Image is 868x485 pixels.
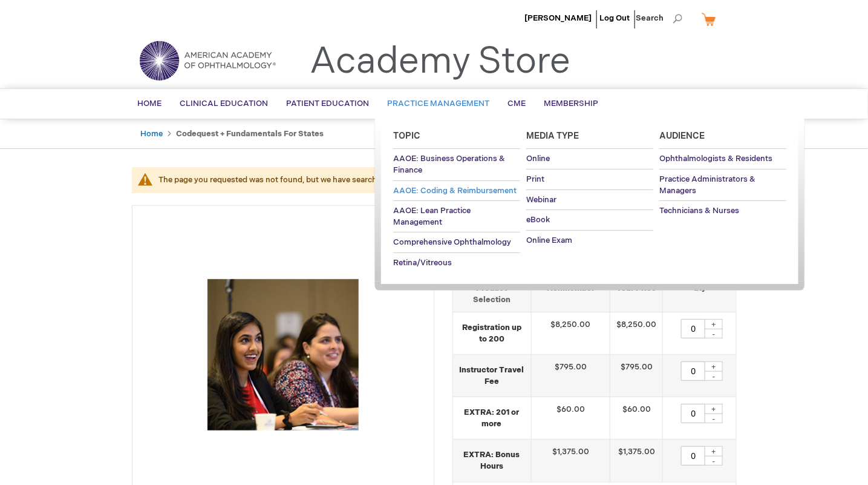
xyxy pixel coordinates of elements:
[459,322,526,345] strong: Registration up to 200
[526,154,550,163] span: Online
[393,237,511,247] span: Comprehensive Ophthalmology
[705,371,723,381] div: -
[659,131,705,141] span: Audience
[610,440,663,482] td: $1,375.00
[393,154,505,175] span: AAOE: Business Operations & Finance
[705,446,723,457] div: +
[705,456,723,466] div: -
[526,174,544,184] span: Print
[508,99,526,108] span: CME
[526,195,556,205] span: Webinar
[659,206,739,216] span: Technicians & Nurses
[610,312,663,355] td: $8,250.00
[610,397,663,440] td: $60.00
[532,275,610,312] th: Nonmember
[705,414,723,423] div: -
[681,361,705,381] input: Qty
[526,131,579,141] span: Media Type
[138,99,162,108] span: Home
[393,186,517,196] span: AAOE: Coding & Reimbursement
[663,275,736,312] th: Qty
[159,174,725,186] div: The page you requested was not found, but we have searched for relevant content.
[544,99,599,108] span: Membership
[177,129,324,139] strong: Codequest + Fundamentals for States
[532,355,610,397] td: $795.00
[659,154,772,163] span: Ophthalmologists & Residents
[141,129,163,139] a: Home
[393,131,420,141] span: Topic
[459,365,526,387] strong: Instructor Travel Fee
[453,275,532,312] th: Product Selection
[636,6,682,30] span: Search
[705,319,723,329] div: +
[180,99,269,108] span: Clinical Education
[681,404,705,423] input: Qty
[207,279,359,431] img: Codequest + Fundamentals for States
[526,236,572,245] span: Online Exam
[659,174,755,196] span: Practice Administrators & Managers
[610,275,663,312] th: Your Price
[393,206,471,227] span: AAOE: Lean Practice Management
[705,404,723,414] div: +
[705,329,723,338] div: -
[287,99,370,108] span: Patient Education
[532,312,610,355] td: $8,250.00
[681,319,705,338] input: Qty
[459,449,526,472] strong: EXTRA: Bonus Hours
[526,215,550,225] span: eBook
[310,40,571,84] a: Academy Store
[705,361,723,372] div: +
[532,397,610,440] td: $60.00
[610,355,663,397] td: $795.00
[525,13,592,23] a: [PERSON_NAME]
[681,446,705,466] input: Qty
[600,13,630,23] a: Log Out
[459,407,526,429] strong: EXTRA: 201 or more
[532,440,610,482] td: $1,375.00
[393,258,452,268] span: Retina/Vitreous
[388,99,490,108] span: Practice Management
